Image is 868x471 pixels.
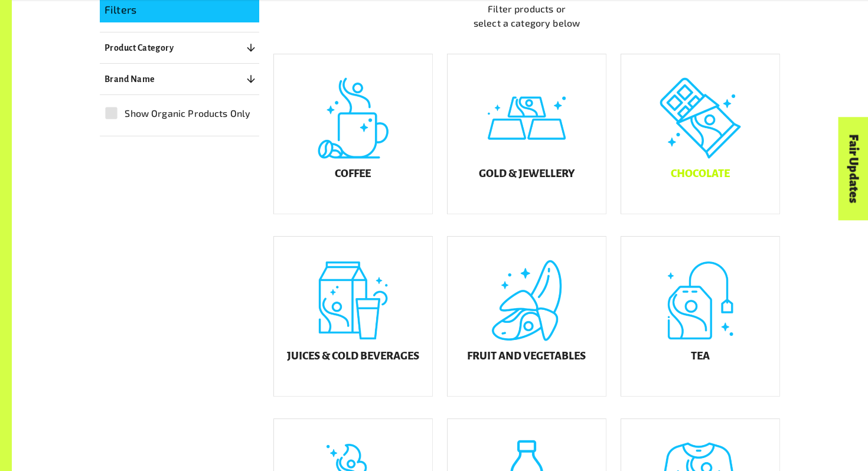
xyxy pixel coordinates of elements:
[273,2,780,30] p: Filter products or select a category below
[621,236,780,397] a: Tea
[621,54,780,214] a: Chocolate
[105,2,254,18] p: Filters
[100,37,259,58] button: Product Category
[125,106,250,120] span: Show Organic Products Only
[287,351,419,362] h5: Juices & Cold Beverages
[671,168,730,180] h5: Chocolate
[105,72,155,86] p: Brand Name
[273,236,433,397] a: Juices & Cold Beverages
[273,54,433,214] a: Coffee
[467,351,586,362] h5: Fruit and Vegetables
[447,54,606,214] a: Gold & Jewellery
[479,168,575,180] h5: Gold & Jewellery
[335,168,371,180] h5: Coffee
[100,68,259,90] button: Brand Name
[447,236,606,397] a: Fruit and Vegetables
[691,351,710,362] h5: Tea
[105,41,174,55] p: Product Category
